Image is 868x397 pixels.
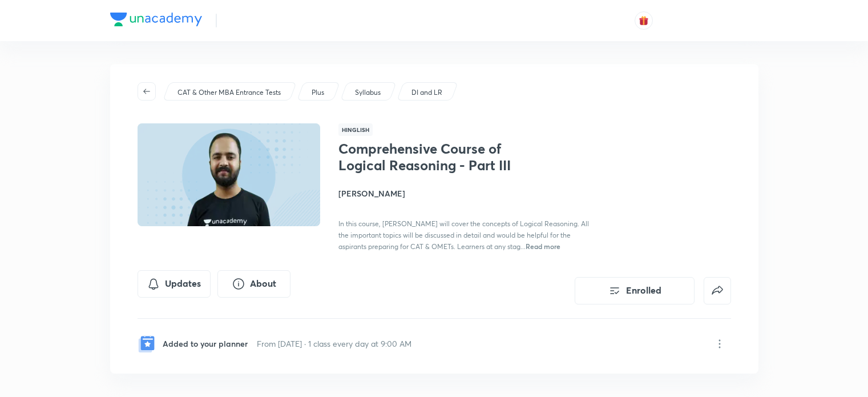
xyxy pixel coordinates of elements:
span: Read more [526,242,560,251]
a: Syllabus [353,87,382,98]
button: avatar [635,11,653,30]
p: Plus [312,87,324,98]
button: Enrolled [575,277,695,304]
img: Company Logo [110,13,202,26]
img: Thumbnail [135,122,321,227]
span: In this course, [PERSON_NAME] will cover the concepts of Logical Reasoning. All the important top... [338,219,589,251]
a: CAT & Other MBA Entrance Tests [175,87,282,98]
span: Hinglish [338,123,373,136]
p: From [DATE] · 1 class every day at 9:00 AM [257,338,411,350]
button: Updates [138,270,211,298]
p: Added to your planner [163,338,248,350]
p: Syllabus [355,87,381,98]
h4: [PERSON_NAME] [338,187,594,199]
button: About [217,270,290,298]
button: false [704,277,731,304]
p: CAT & Other MBA Entrance Tests [177,87,281,98]
p: DI and LR [411,87,442,98]
a: Company Logo [110,13,202,29]
h1: Comprehensive Course of Logical Reasoning - Part III [338,141,525,174]
a: DI and LR [409,87,444,98]
img: avatar [639,15,649,26]
a: Plus [309,87,326,98]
